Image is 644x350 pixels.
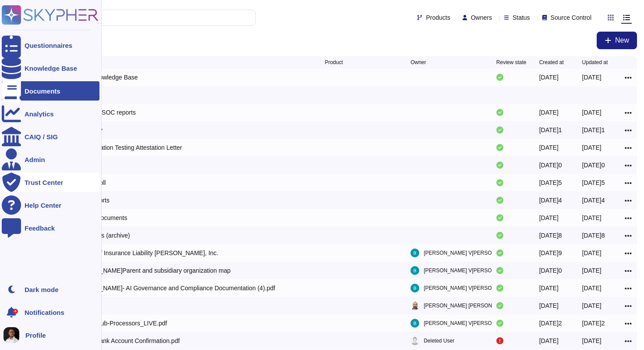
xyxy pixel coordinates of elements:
[582,231,605,240] div: [DATE]8
[582,213,602,222] div: [DATE]
[426,14,450,21] span: Products
[539,108,559,117] div: [DATE]
[539,126,562,134] div: [DATE]1
[410,60,426,65] span: Owner
[424,319,515,328] span: [PERSON_NAME] V[PERSON_NAME]
[25,134,58,140] div: CAIQ / SIG
[539,213,559,222] div: [DATE]
[2,127,99,146] a: CAIQ / SIG
[615,37,629,44] span: New
[539,231,562,240] div: [DATE]8
[582,143,602,152] div: [DATE]
[539,196,562,205] div: [DATE]4
[2,150,99,169] a: Admin
[2,36,99,55] a: Questionnaires
[67,284,275,292] div: D[PERSON_NAME]- AI Governance and Compliance Documentation (4).pdf
[410,319,419,328] img: user
[582,301,602,310] div: [DATE]
[582,319,605,328] div: [DATE]2
[424,336,454,345] span: Deleted User
[424,284,515,292] span: [PERSON_NAME] V[PERSON_NAME]
[539,266,562,275] div: [DATE]0
[471,14,492,21] span: Owners
[410,284,419,292] img: user
[582,161,605,170] div: [DATE]0
[582,108,602,117] div: [DATE]
[25,88,60,94] div: Documents
[582,126,605,134] div: [DATE]1
[582,266,602,275] div: [DATE]
[539,284,559,292] div: [DATE]
[25,332,46,339] span: Profile
[13,309,18,314] div: 4
[25,42,72,49] div: Questionnaires
[597,32,637,49] button: New
[67,249,218,257] div: Certificate of Insurance Liability [PERSON_NAME], Inc.
[496,60,527,65] span: Review state
[25,156,45,163] div: Admin
[539,73,559,82] div: [DATE]
[35,10,255,25] input: Search by keywords
[67,319,167,328] div: Deel Data Sub-Processors_LIVE.pdf
[582,196,605,205] div: [DATE]4
[424,266,515,275] span: [PERSON_NAME] V[PERSON_NAME]
[539,60,564,65] span: Created at
[513,14,530,21] span: Status
[582,336,602,345] div: [DATE]
[25,111,54,117] div: Analytics
[424,249,515,257] span: [PERSON_NAME] V[PERSON_NAME]
[25,286,59,293] div: Dark mode
[25,202,61,209] div: Help Center
[539,143,559,152] div: [DATE]
[325,60,343,65] span: Product
[4,327,19,343] img: user
[410,336,419,345] img: user
[25,65,77,72] div: Knowledge Base
[539,336,559,345] div: [DATE]
[539,178,562,187] div: [DATE]5
[67,336,180,345] div: Deel Inc - Bank Account Confirmation.pdf
[2,81,99,101] a: Documents
[67,73,138,82] div: External Knowledge Base
[67,266,230,275] div: D[PERSON_NAME]Parent and subsidiary organization map
[424,301,512,310] span: [PERSON_NAME] [PERSON_NAME]
[25,225,55,231] div: Feedback
[2,195,99,215] a: Help Center
[2,104,99,123] a: Analytics
[25,309,64,316] span: Notifications
[539,249,562,257] div: [DATE]9
[410,301,419,310] img: user
[539,319,562,328] div: [DATE]2
[410,266,419,275] img: user
[67,108,136,117] div: Compliance/SOC reports
[67,143,182,152] div: Deel Penetration Testing Attestation Letter
[25,179,63,186] div: Trust Center
[582,178,605,187] div: [DATE]5
[582,249,602,257] div: [DATE]
[2,58,99,78] a: Knowledge Base
[2,218,99,238] a: Feedback
[582,60,608,65] span: Updated at
[539,161,562,170] div: [DATE]0
[2,173,99,192] a: Trust Center
[582,73,602,82] div: [DATE]
[551,14,591,21] span: Source Control
[410,249,419,257] img: user
[539,301,559,310] div: [DATE]
[582,284,602,292] div: [DATE]
[2,325,25,345] button: user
